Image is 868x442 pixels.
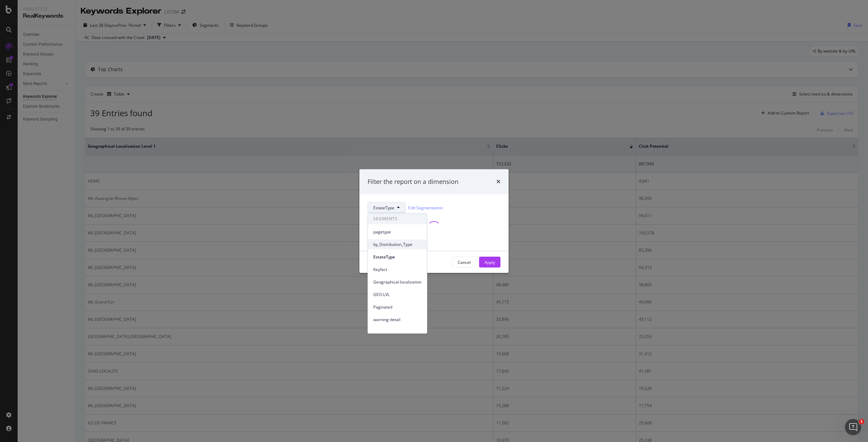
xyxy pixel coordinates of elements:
div: Filter the report on a dimension [368,177,458,186]
span: by_Distribution_Type [373,241,421,248]
span: BATCH-WL-SERP [373,329,421,335]
span: GEO-LVL [373,292,421,298]
span: warning-detail [373,317,421,323]
div: modal [359,169,509,273]
a: Edit Segmentation [408,204,443,211]
span: EstateType [373,254,421,260]
span: pagetype [373,229,421,235]
button: EstateType [368,202,406,213]
div: times [496,177,500,186]
span: Geographical-localization [373,279,421,285]
div: Cancel [458,259,471,265]
span: Keyfact [373,267,421,273]
span: 1 [859,419,864,424]
div: Apply [485,259,495,265]
iframe: Intercom live chat [845,419,861,435]
span: EstateType [373,205,394,210]
button: Apply [479,257,500,268]
span: Paginated [373,304,421,310]
span: SEGMENTS [368,213,427,224]
button: Cancel [452,257,476,268]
